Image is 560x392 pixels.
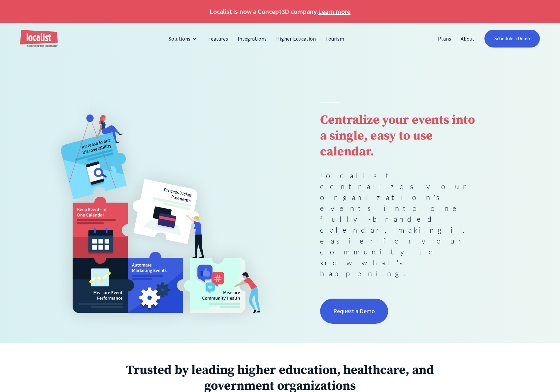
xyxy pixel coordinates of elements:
[320,112,475,160] strong: Centralize your events into a single, easy to use calendar.
[321,31,349,47] a: Tourism
[164,31,204,47] div: Solutions
[318,7,350,16] a: Learn more
[233,31,272,47] a: Integrations
[204,31,233,47] a: Features
[20,30,58,48] a: home
[484,30,540,48] a: Schedule a Demo
[320,170,480,279] p: Localist centralizes your organization's events into one fully-branded calendar, making it easier...
[169,35,190,43] div: Solutions
[456,31,479,47] a: About
[320,299,388,324] a: Request a Demo
[272,31,321,47] a: Higher Education
[433,31,456,47] a: Plans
